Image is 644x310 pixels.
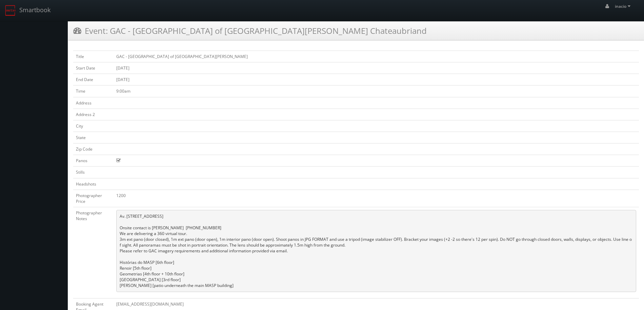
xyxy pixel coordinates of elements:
img: smartbook-logo.png [5,5,16,16]
td: Zip Code [73,143,114,155]
td: 9:00am [114,85,639,97]
td: Panos [73,155,114,167]
td: GAC - [GEOGRAPHIC_DATA] of [GEOGRAPHIC_DATA][PERSON_NAME] [114,51,639,62]
td: Headshots [73,178,114,190]
td: [DATE] [114,62,639,74]
td: 1200 [114,190,639,207]
td: End Date [73,74,114,85]
td: City [73,120,114,132]
pre: Av. [STREET_ADDRESS] Onsite contact is [PERSON_NAME] [PHONE_NUMBER] We are delivering a 360 virtu... [116,210,636,292]
td: Stills [73,167,114,178]
td: Photographer Price [73,190,114,207]
td: Address [73,97,114,109]
td: Time [73,85,114,97]
h3: Event: GAC - [GEOGRAPHIC_DATA] of [GEOGRAPHIC_DATA][PERSON_NAME] Chateaubriand [73,25,427,37]
td: Start Date [73,62,114,74]
td: [DATE] [114,74,639,85]
span: inacio [615,3,632,9]
td: Photographer Notes [73,207,114,298]
td: Title [73,51,114,62]
td: Address 2 [73,109,114,120]
td: State [73,132,114,143]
